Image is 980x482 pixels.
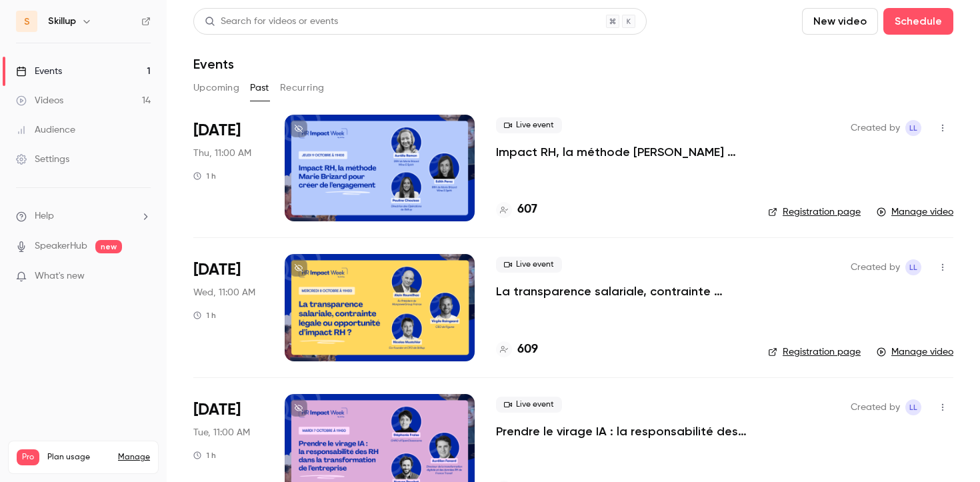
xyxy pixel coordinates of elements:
[768,345,861,359] a: Registration page
[193,426,250,439] span: Tue, 11:00 AM
[193,115,263,221] div: Oct 9 Thu, 11:00 AM (Europe/Paris)
[118,452,150,463] a: Manage
[17,449,39,465] span: Pro
[905,120,921,136] span: Louise Le Guillou
[193,259,241,281] span: [DATE]
[883,8,953,35] button: Schedule
[193,286,255,299] span: Wed, 11:00 AM
[909,120,917,136] span: LL
[16,94,63,107] div: Videos
[851,399,900,415] span: Created by
[24,15,30,29] span: S
[851,259,900,275] span: Created by
[193,254,263,361] div: Oct 8 Wed, 11:00 AM (Europe/Paris)
[95,240,122,253] span: new
[877,205,953,219] a: Manage video
[496,341,538,359] a: 609
[517,341,538,359] h4: 609
[193,450,216,461] div: 1 h
[905,259,921,275] span: Louise Le Guillou
[193,120,241,141] span: [DATE]
[35,209,54,223] span: Help
[193,399,241,421] span: [DATE]
[905,399,921,415] span: Louise Le Guillou
[496,201,537,219] a: 607
[47,452,110,463] span: Plan usage
[496,117,562,133] span: Live event
[193,310,216,321] div: 1 h
[193,77,239,99] button: Upcoming
[16,65,62,78] div: Events
[517,201,537,219] h4: 607
[16,209,151,223] li: help-dropdown-opener
[16,153,69,166] div: Settings
[193,56,234,72] h1: Events
[16,123,75,137] div: Audience
[802,8,878,35] button: New video
[35,269,85,283] span: What's new
[768,205,861,219] a: Registration page
[48,15,76,28] h6: Skillup
[193,171,216,181] div: 1 h
[35,239,87,253] a: SpeakerHub
[496,283,747,299] a: La transparence salariale, contrainte légale ou opportunité d’impact RH ?
[909,399,917,415] span: LL
[496,423,747,439] a: Prendre le virage IA : la responsabilité des RH dans la transformation de l'entreprise
[909,259,917,275] span: LL
[496,257,562,273] span: Live event
[250,77,269,99] button: Past
[496,397,562,413] span: Live event
[135,271,151,283] iframe: Noticeable Trigger
[877,345,953,359] a: Manage video
[496,144,747,160] a: Impact RH, la méthode [PERSON_NAME] pour créer de l’engagement
[280,77,325,99] button: Recurring
[851,120,900,136] span: Created by
[205,15,338,29] div: Search for videos or events
[193,147,251,160] span: Thu, 11:00 AM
